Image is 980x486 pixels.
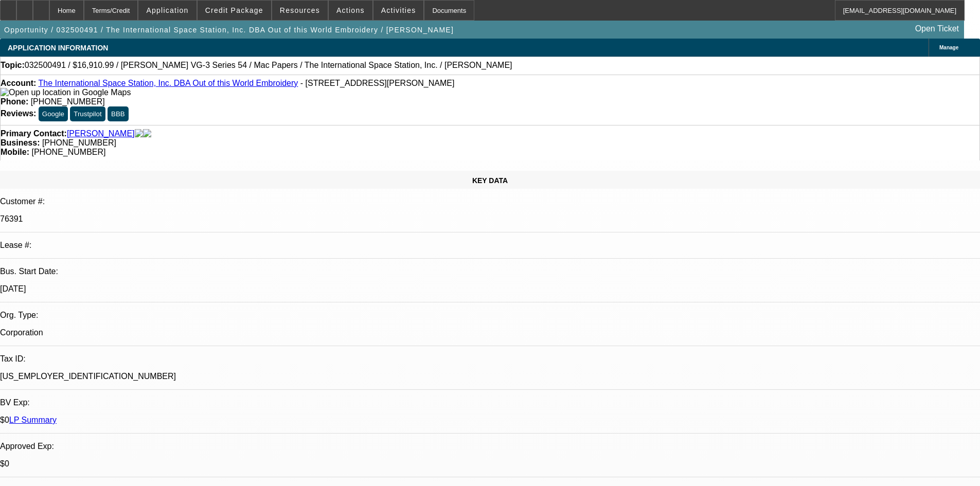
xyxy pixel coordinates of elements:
strong: Account: [1,79,36,87]
button: Credit Package [198,1,271,20]
a: Open Ticket [911,20,963,38]
span: 032500491 / $16,910.99 / [PERSON_NAME] VG-3 Series 54 / Mac Papers / The International Space Stat... [25,61,512,70]
button: Google [39,106,68,121]
strong: Mobile: [1,148,29,156]
img: Open up location in Google Maps [1,88,131,97]
button: Resources [272,1,328,20]
button: BBB [108,106,129,121]
span: Resources [280,6,320,14]
button: Application [138,1,196,20]
button: Actions [329,1,372,20]
strong: Business: [1,138,40,147]
strong: Phone: [1,97,28,106]
img: facebook-icon.png [135,129,143,138]
span: Manage [939,45,958,50]
a: The International Space Station, Inc. DBA Out of this World Embroidery [38,79,298,87]
span: Application [146,6,188,14]
span: [PHONE_NUMBER] [42,138,116,147]
strong: Reviews: [1,109,36,118]
span: Opportunity / 032500491 / The International Space Station, Inc. DBA Out of this World Embroidery ... [4,26,454,34]
span: [PHONE_NUMBER] [31,97,105,106]
span: KEY DATA [472,176,508,185]
img: linkedin-icon.png [143,129,151,138]
strong: Primary Contact: [1,129,67,138]
button: Activities [373,1,424,20]
span: Activities [381,6,416,14]
span: - [STREET_ADDRESS][PERSON_NAME] [300,79,455,87]
a: View Google Maps [1,88,131,97]
span: APPLICATION INFORMATION [8,44,108,52]
span: Credit Package [205,6,263,14]
span: Actions [336,6,365,14]
strong: Topic: [1,61,25,70]
a: LP Summary [9,416,57,424]
button: Trustpilot [70,106,105,121]
a: [PERSON_NAME] [67,129,135,138]
span: [PHONE_NUMBER] [31,148,105,156]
